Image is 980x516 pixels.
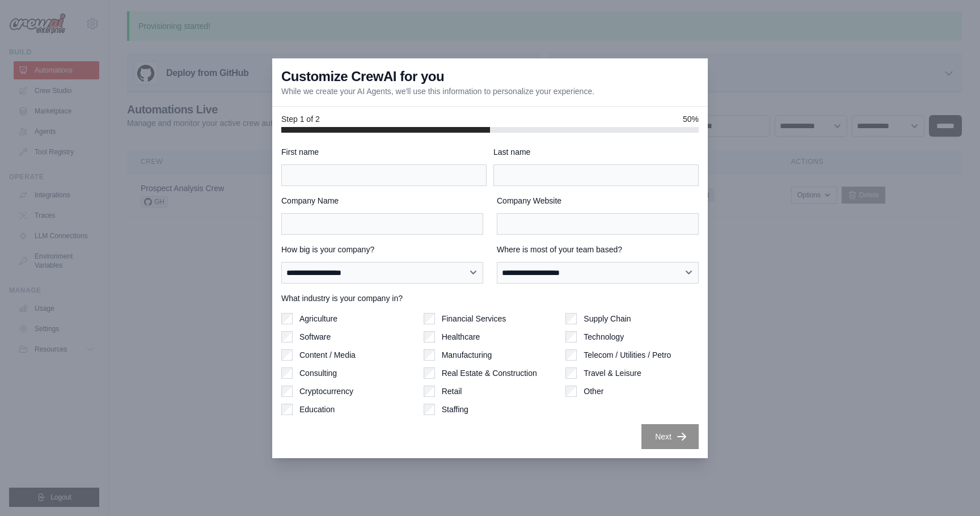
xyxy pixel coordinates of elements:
[584,386,603,397] label: Other
[442,331,480,342] label: Healthcare
[641,424,699,449] button: Next
[281,86,594,97] p: While we create your AI Agents, we'll use this information to personalize your experience.
[442,386,462,397] label: Retail
[299,367,337,379] label: Consulting
[281,67,444,86] h3: Customize CrewAI for you
[281,146,487,158] label: First name
[442,404,468,415] label: Staffing
[442,367,537,379] label: Real Estate & Construction
[299,313,337,324] label: Agriculture
[584,367,641,379] label: Travel & Leisure
[281,113,320,125] span: Step 1 of 2
[281,195,483,206] label: Company Name
[281,244,483,255] label: How big is your company?
[584,349,671,361] label: Telecom / Utilities / Petro
[442,313,506,324] label: Financial Services
[442,349,492,361] label: Manufacturing
[584,331,624,342] label: Technology
[584,313,631,324] label: Supply Chain
[497,195,699,206] label: Company Website
[683,113,699,125] span: 50%
[299,349,356,361] label: Content / Media
[493,146,699,158] label: Last name
[497,244,699,255] label: Where is most of your team based?
[299,386,353,397] label: Cryptocurrency
[299,404,335,415] label: Education
[299,331,331,342] label: Software
[281,293,699,304] label: What industry is your company in?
